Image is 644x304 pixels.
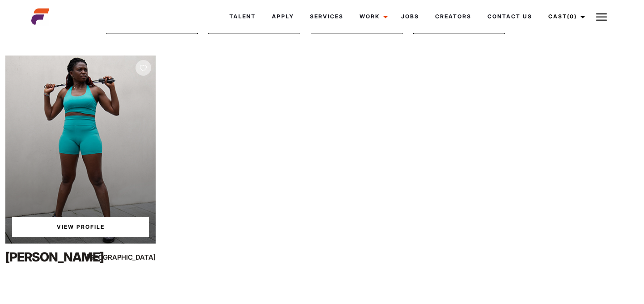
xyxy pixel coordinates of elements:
a: Work [352,4,393,29]
a: Jobs [393,4,427,29]
img: cropped-aefm-brand-fav-22-square.png [31,8,49,26]
a: View Maureen'sProfile [12,217,149,237]
a: Cast(0) [540,4,590,29]
a: Creators [427,4,479,29]
span: (0) [567,13,577,20]
img: Burger icon [596,12,607,22]
a: Services [302,4,352,29]
div: [PERSON_NAME] [5,248,96,266]
a: Apply [264,4,302,29]
a: Talent [221,4,264,29]
div: [GEOGRAPHIC_DATA] [110,252,156,263]
a: Contact Us [479,4,540,29]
